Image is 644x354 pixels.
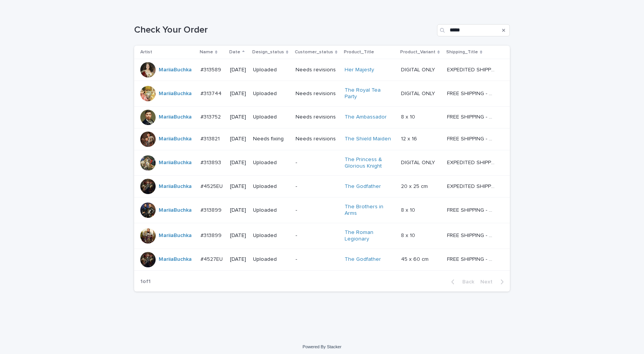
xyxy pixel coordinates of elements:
[230,160,247,166] p: [DATE]
[230,183,247,190] p: [DATE]
[458,279,474,285] span: Back
[253,183,289,190] p: Uploaded
[296,183,338,190] p: -
[200,206,223,214] p: #313899
[344,48,374,56] p: Product_Title
[447,158,496,166] p: EXPEDITED SHIPPING - preview in 1 business day; delivery up to 5 business days after your approval.
[447,89,496,97] p: FREE SHIPPING - preview in 1-2 business days, after your approval delivery will take 5-10 b.d.
[296,160,338,166] p: -
[345,256,381,263] a: The Godfather
[159,136,192,142] a: MariiaBuchka
[159,114,192,120] a: MariiaBuchka
[296,232,338,239] p: -
[296,114,338,120] p: Needs revisions
[134,198,510,223] tr: MariiaBuchka #313899#313899 [DATE]Uploaded-The Brothers in Arms 8 x 108 x 10 FREE SHIPPING - prev...
[200,65,223,73] p: #313589
[200,231,223,239] p: #313899
[401,89,437,97] p: DIGITAL ONLY
[447,182,496,190] p: EXPEDITED SHIPPING - preview in 1-2 business day; delivery up to 5 days after your approval
[230,114,247,120] p: [DATE]
[230,136,247,142] p: [DATE]
[134,176,510,198] tr: MariiaBuchka #4525EU#4525EU [DATE]Uploaded-The Godfather 20 x 25 cm20 x 25 cm EXPEDITED SHIPPING ...
[159,256,192,263] a: MariiaBuchka
[159,183,192,190] a: MariiaBuchka
[401,112,417,120] p: 8 x 10
[200,89,223,97] p: #313744
[230,207,247,214] p: [DATE]
[345,204,393,217] a: The Brothers in Arms
[159,232,192,239] a: MariiaBuchka
[159,67,192,73] a: MariiaBuchka
[134,223,510,249] tr: MariiaBuchka #313899#313899 [DATE]Uploaded-The Roman Legionary 8 x 108 x 10 FREE SHIPPING - previ...
[296,67,338,73] p: Needs revisions
[134,128,510,150] tr: MariiaBuchka #313821#313821 [DATE]Needs fixingNeeds revisionsThe Shield Maiden 12 x 1612 x 16 FRE...
[400,48,435,56] p: Product_Variant
[401,255,430,263] p: 45 x 60 cm
[296,136,338,142] p: Needs revisions
[437,24,510,36] input: Search
[401,206,417,214] p: 8 x 10
[345,136,391,142] a: The Shield Maiden
[345,183,381,190] a: The Godfather
[134,59,510,81] tr: MariiaBuchka #313589#313589 [DATE]UploadedNeeds revisionsHer Majesty DIGITAL ONLYDIGITAL ONLY EXP...
[296,207,338,214] p: -
[295,48,333,56] p: Customer_status
[134,25,434,36] h1: Check Your Order
[140,48,152,56] p: Artist
[134,249,510,270] tr: MariiaBuchka #4527EU#4527EU [DATE]Uploaded-The Godfather 45 x 60 cm45 x 60 cm FREE SHIPPING - pre...
[134,272,157,291] p: 1 of 1
[230,232,247,239] p: [DATE]
[253,91,289,97] p: Uploaded
[447,255,496,263] p: FREE SHIPPING - preview in 1-2 business days, after your approval delivery will take 5-10 busines...
[401,158,437,166] p: DIGITAL ONLY
[446,48,478,56] p: Shipping_Title
[200,112,222,120] p: #313752
[345,87,393,100] a: The Royal Tea Party
[401,231,417,239] p: 8 x 10
[253,256,289,263] p: Uploaded
[159,91,192,97] a: MariiaBuchka
[447,134,496,142] p: FREE SHIPPING - preview in 1-2 business days, after your approval delivery will take 5-10 b.d.
[252,48,284,56] p: Design_status
[302,344,341,349] a: Powered By Stacker
[401,182,429,190] p: 20 x 25 cm
[134,150,510,176] tr: MariiaBuchka #313893#313893 [DATE]Uploaded-The Princess & Glorious Knight DIGITAL ONLYDIGITAL ONL...
[296,91,338,97] p: Needs revisions
[345,67,374,73] a: Her Majesty
[230,67,247,73] p: [DATE]
[200,158,223,166] p: #313893
[447,206,496,214] p: FREE SHIPPING - preview in 1-2 business days, after your approval delivery will take 5-10 b.d.
[345,156,393,170] a: The Princess & Glorious Knight
[253,114,289,120] p: Uploaded
[345,114,387,120] a: The Ambassador
[253,67,289,73] p: Uploaded
[200,48,213,56] p: Name
[253,160,289,166] p: Uploaded
[345,229,393,242] a: The Roman Legionary
[445,278,477,285] button: Back
[253,136,289,142] p: Needs fixing
[134,81,510,107] tr: MariiaBuchka #313744#313744 [DATE]UploadedNeeds revisionsThe Royal Tea Party DIGITAL ONLYDIGITAL ...
[253,232,289,239] p: Uploaded
[401,65,437,73] p: DIGITAL ONLY
[447,231,496,239] p: FREE SHIPPING - preview in 1-2 business days, after your approval delivery will take 5-10 b.d.
[296,256,338,263] p: -
[253,207,289,214] p: Uploaded
[477,278,510,285] button: Next
[401,134,419,142] p: 12 x 16
[159,207,192,214] a: MariiaBuchka
[134,106,510,128] tr: MariiaBuchka #313752#313752 [DATE]UploadedNeeds revisionsThe Ambassador 8 x 108 x 10 FREE SHIPPIN...
[200,255,224,263] p: #4527EU
[200,182,224,190] p: #4525EU
[229,48,240,56] p: Date
[480,279,497,285] span: Next
[230,91,247,97] p: [DATE]
[200,134,221,142] p: #313821
[447,65,496,73] p: EXPEDITED SHIPPING - preview in 1 business day; delivery up to 5 business days after your approval.
[230,256,247,263] p: [DATE]
[159,160,192,166] a: MariiaBuchka
[447,112,496,120] p: FREE SHIPPING - preview in 1-2 business days, after your approval delivery will take 5-10 b.d.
